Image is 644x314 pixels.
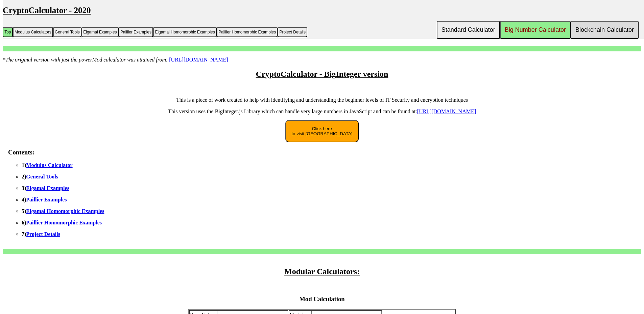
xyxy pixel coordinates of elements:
button: Blockchain Calculator [571,21,639,39]
h3: Mod Calculation [3,295,641,303]
button: Paillier Examples [119,27,153,37]
b: 6) [22,220,102,225]
button: Modulus Calculators [13,27,53,37]
b: 5) [22,208,104,214]
u: Modular Calculators: [284,267,360,276]
a: Project Details [26,231,60,237]
button: Standard Calculator [437,21,500,39]
p: This is a piece of work created to help with identifying and understanding the beginner levels of... [3,97,641,103]
b: 4) [22,197,67,202]
button: General Tools [53,27,81,37]
a: Paillier Examples [26,197,67,202]
a: Elgamal Examples [26,185,69,191]
b: 7) [22,231,60,237]
b: 2) [22,174,58,179]
button: Project Details [278,27,307,37]
a: Elgamal Homomorphic Examples [26,208,104,214]
u: CryptoCalculator - 2020 [3,6,91,15]
b: 3) [22,185,69,191]
button: Elgamal Homomorphic Examples [153,27,217,37]
button: Paillier Homomorphic Examples [217,27,278,37]
a: General Tools [26,174,58,179]
u: The original version with just the powerMod calculator was attained from [5,57,166,63]
button: Big Number Calculator [500,21,571,39]
button: Top [3,27,13,37]
button: Elgamal Examples [81,27,119,37]
a: [URL][DOMAIN_NAME] [417,108,476,114]
u: Contents: [8,149,34,156]
b: 1) [22,162,73,168]
a: [URL][DOMAIN_NAME] [169,57,228,63]
button: Click hereto visit [GEOGRAPHIC_DATA] [285,120,358,142]
a: Paillier Homomorphic Examples [26,220,102,225]
u: CryptoCalculator - BigInteger version [256,70,388,78]
p: This version uses the BigInteger.js Library which can handle very large numbers in JavaScript and... [3,108,641,115]
a: Modulus Calculator [26,162,72,168]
